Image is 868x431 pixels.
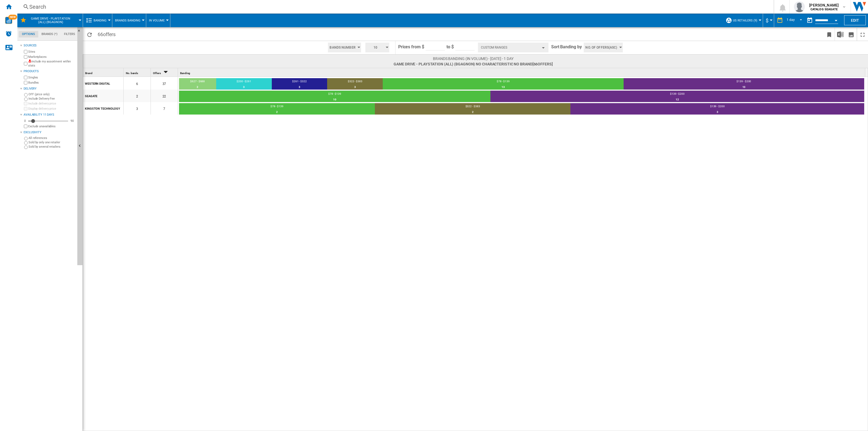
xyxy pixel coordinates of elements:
[28,75,75,80] label: Singles
[28,81,75,85] label: Bundles
[327,80,383,84] div: $322 - $383
[624,84,864,90] div: 13
[28,92,75,96] label: OFF (price only)
[844,15,866,25] button: Edit
[85,103,123,114] div: KINGSTON TECHNOLOGY
[28,124,75,128] label: Exclude unavailables
[153,72,161,75] span: Offers
[29,3,759,11] div: Search
[585,43,617,52] span: No. of offers(Asc)
[272,84,327,90] div: 3
[383,80,624,84] div: $78 - $139
[367,43,384,52] span: 10
[115,19,141,22] span: Brands Banding
[490,97,864,102] div: 12
[103,31,116,37] span: offers
[179,109,375,115] div: 2
[216,80,272,84] div: $200 - $261
[794,1,805,12] img: profile.jpg
[24,76,27,79] input: Singles
[24,43,75,48] div: Sources
[766,14,771,27] div: $
[24,107,27,110] input: Display delivery price
[84,68,123,77] div: Brand Sort None
[28,50,75,54] label: Sites
[28,145,75,149] label: Sold by several retailers
[179,92,490,97] div: $78 - $139
[152,68,178,77] div: Sort Descending
[77,27,83,265] button: Hide
[824,28,835,41] button: Bookmark this report
[490,92,864,97] div: $139 - $200
[24,130,75,135] div: Exclusivity
[5,30,12,37] img: alerts-logo.svg
[151,90,178,102] div: 22
[582,41,625,54] div: No. of offers(Asc)
[38,31,61,37] md-tab-item: Brands (*)
[24,81,27,84] input: Bundles
[115,14,143,27] div: Brands Banding
[124,90,151,102] div: 2
[28,59,31,63] img: mysite-not-bg-18x18.png
[94,14,109,27] button: Banding
[422,44,424,49] span: $
[532,62,553,66] span: [66 ]
[733,19,757,22] span: US Retailers (9)
[151,102,178,115] div: 7
[857,28,868,41] button: Maximize
[28,55,75,59] label: Marketplaces
[394,61,553,67] span: Game Drive - PlayStation (All) (BGAGNON) No characteristic No brand
[126,72,138,75] span: No. bands
[831,15,841,24] button: Open calendar
[786,16,804,25] md-select: REPORTS.WIZARD.STEPS.REPORT.STEPS.REPORT_OPTIONS.PERIOD: 1 day
[23,119,27,123] div: 0
[85,78,123,89] div: WESTERN DIGITAL
[29,14,78,27] button: Game Drive - PlayStation (All) (BGAGNON)
[86,14,109,27] div: Banding
[180,72,190,75] span: Banding
[846,28,857,41] button: Download as image
[375,109,571,115] div: 2
[61,31,78,37] md-tab-item: Filters
[179,68,865,77] div: Banding Sort None
[478,43,548,52] button: Custom Ranges
[446,44,450,49] span: to
[363,41,391,54] div: 10
[179,97,490,102] div: 10
[5,17,12,24] img: wise-card.svg
[763,14,774,27] md-menu: Currency
[584,43,623,52] button: No. of offers(Asc)
[804,15,815,26] button: md-calendar
[835,28,846,41] button: Download in Excel
[179,84,216,90] div: 2
[24,60,27,67] input: Include my assortment within stats
[84,68,123,77] div: Sort None
[124,77,151,90] div: 6
[95,28,118,39] span: 66
[179,104,375,109] div: $78 - $139
[451,44,454,49] span: $
[551,41,582,54] span: Sort Banding by
[24,113,75,117] div: Availability 11 Days
[24,137,28,140] input: All references
[85,72,92,75] span: Brand
[179,68,865,77] div: Sort None
[149,19,165,22] span: In volume
[24,50,27,53] input: Sites
[28,97,75,101] label: Include Delivery Fee
[29,17,72,24] span: Game Drive - PlayStation (All) (BGAGNON)
[328,43,361,52] button: Bands Number
[570,109,864,115] div: 3
[837,31,844,38] img: excel-24x24.png
[28,136,75,140] label: All references
[125,68,151,77] div: Sort None
[77,27,84,37] button: Hide
[8,15,17,20] span: NEW
[149,14,167,27] div: In volume
[24,87,75,91] div: Delivery
[624,80,864,84] div: $139 - $200
[124,102,151,115] div: 3
[28,59,75,68] label: Include my assortment within stats
[85,90,123,102] div: SEAGATE
[327,84,383,90] div: 3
